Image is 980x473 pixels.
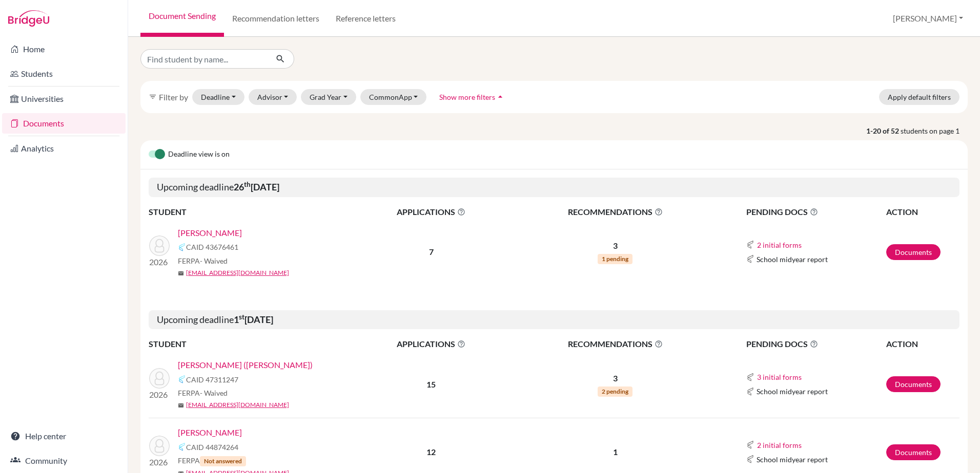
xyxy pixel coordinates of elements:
[888,9,968,28] button: [PERSON_NAME]
[598,254,632,264] span: 1 pending
[866,125,901,136] strong: 1-20 of 52
[200,389,228,397] span: - Waived
[2,89,126,109] a: Universities
[746,388,754,396] img: Common App logo
[746,338,885,350] span: PENDING DOCS
[495,92,505,102] i: arrow_drop_up
[426,447,436,457] b: 12
[886,205,959,219] th: ACTION
[2,138,126,159] a: Analytics
[186,242,238,252] span: CAID 43676461
[178,388,228,398] span: FERPA
[2,113,126,134] a: Documents
[886,337,959,351] th: ACTION
[509,206,721,218] span: RECOMMENDATIONS
[757,454,828,465] span: School midyear report
[186,442,238,453] span: CAID 44874264
[757,439,802,451] button: 2 initial forms
[2,63,126,84] a: Students
[192,89,244,105] button: Deadline
[149,337,354,351] th: STUDENT
[879,89,959,105] button: Apply default filters
[509,240,721,252] p: 3
[431,89,514,105] button: Show more filtersarrow_drop_up
[239,313,244,321] sup: st
[8,10,49,27] img: Bridge-U
[746,373,754,381] img: Common App logo
[426,379,436,389] b: 15
[509,372,721,384] p: 3
[244,180,251,188] sup: th
[598,386,632,397] span: 2 pending
[439,93,495,101] span: Show more filters
[886,244,941,260] a: Documents
[186,400,289,410] a: [EMAIL_ADDRESS][DOMAIN_NAME]
[149,310,959,330] h5: Upcoming deadline
[178,402,184,408] span: mail
[149,456,170,468] p: 2026
[509,446,721,458] p: 1
[149,436,170,456] img: Craft, Robert
[178,426,242,439] a: [PERSON_NAME]
[186,268,289,277] a: [EMAIL_ADDRESS][DOMAIN_NAME]
[354,338,508,350] span: APPLICATIONS
[757,386,828,397] span: School midyear report
[2,450,126,471] a: Community
[186,374,238,385] span: CAID 47311247
[509,338,721,350] span: RECOMMENDATIONS
[149,389,170,401] p: 2026
[178,270,184,276] span: mail
[746,206,885,218] span: PENDING DOCS
[178,359,313,371] a: [PERSON_NAME] ([PERSON_NAME])
[178,227,242,239] a: [PERSON_NAME]
[746,255,754,263] img: Common App logo
[2,39,126,59] a: Home
[886,376,941,392] a: Documents
[178,243,186,251] img: Common App logo
[249,89,297,105] button: Advisor
[429,247,434,256] b: 7
[234,314,273,325] b: 1 [DATE]
[178,443,186,451] img: Common App logo
[886,444,941,460] a: Documents
[354,206,508,218] span: APPLICATIONS
[901,125,968,136] span: students on page 1
[746,441,754,449] img: Common App logo
[746,241,754,249] img: Common App logo
[200,456,246,466] span: Not answered
[168,148,230,161] span: Deadline view is on
[178,455,246,466] span: FERPA
[200,256,228,265] span: - Waived
[178,255,228,266] span: FERPA
[301,89,356,105] button: Grad Year
[149,93,157,101] i: filter_list
[234,181,279,192] b: 26 [DATE]
[757,254,828,265] span: School midyear report
[149,178,959,197] h5: Upcoming deadline
[746,455,754,463] img: Common App logo
[360,89,427,105] button: CommonApp
[757,239,802,251] button: 2 initial forms
[140,49,268,69] input: Find student by name...
[757,371,802,383] button: 3 initial forms
[178,375,186,383] img: Common App logo
[149,205,354,219] th: STUDENT
[2,426,126,446] a: Help center
[149,235,170,256] img: Sadasivan, Rohan
[159,92,188,102] span: Filter by
[149,256,170,268] p: 2026
[149,368,170,389] img: Chiang, Mao-Cheng (Jason)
